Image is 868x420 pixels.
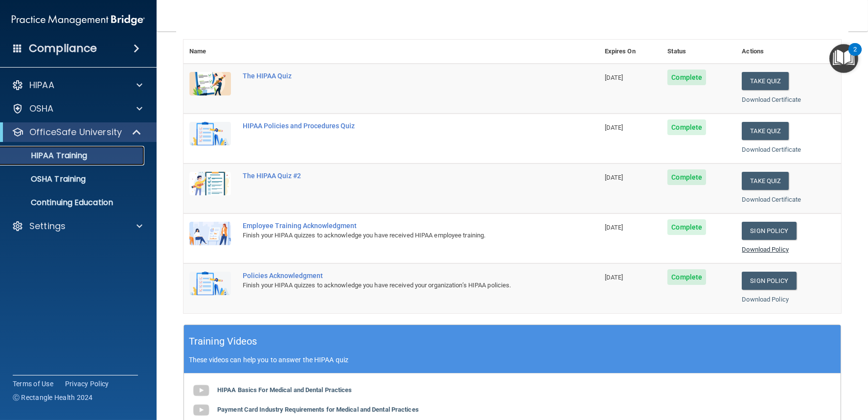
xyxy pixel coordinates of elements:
[183,40,237,64] th: Name
[742,146,801,153] a: Download Certificate
[829,44,858,73] button: Open Resource Center, 2 new notifications
[742,296,789,303] a: Download Policy
[191,400,211,420] img: gray_youtube_icon.38fcd6cc.png
[662,40,736,64] th: Status
[243,172,550,180] div: The HIPAA Quiz #2
[605,124,623,131] span: [DATE]
[742,272,796,290] a: Sign Policy
[12,10,145,30] img: PMB logo
[853,49,857,62] div: 2
[736,40,841,64] th: Actions
[742,222,796,240] a: Sign Policy
[667,269,706,285] span: Complete
[605,74,623,81] span: [DATE]
[243,72,550,80] div: The HIPAA Quiz
[742,72,789,90] button: Take Quiz
[12,103,142,115] a: OSHA
[243,280,550,291] div: Finish your HIPAA quizzes to acknowledge you have received your organization’s HIPAA policies.
[243,222,550,230] div: Employee Training Acknowledgment
[12,220,142,232] a: Settings
[243,230,550,241] div: Finish your HIPAA quizzes to acknowledge you have received HIPAA employee training.
[667,219,706,235] span: Complete
[191,381,211,400] img: gray_youtube_icon.38fcd6cc.png
[217,406,419,413] b: Payment Card Industry Requirements for Medical and Dental Practices
[29,103,54,115] p: OSHA
[742,122,789,140] button: Take Quiz
[65,379,109,389] a: Privacy Policy
[742,96,801,103] a: Download Certificate
[742,246,789,253] a: Download Policy
[699,350,856,390] iframe: Drift Widget Chat Controller
[243,122,550,130] div: HIPAA Policies and Procedures Quiz
[189,333,257,350] h5: Training Videos
[12,126,142,138] a: OfficeSafe University
[6,198,140,208] p: Continuing Education
[605,224,623,231] span: [DATE]
[217,386,352,394] b: HIPAA Basics For Medical and Dental Practices
[667,70,706,85] span: Complete
[605,174,623,181] span: [DATE]
[189,356,836,364] p: These videos can help you to answer the HIPAA quiz
[29,42,97,55] h4: Compliance
[29,126,122,138] p: OfficeSafe University
[12,79,142,91] a: HIPAA
[6,151,87,161] p: HIPAA Training
[29,220,66,232] p: Settings
[667,169,706,185] span: Complete
[13,379,53,389] a: Terms of Use
[29,79,54,91] p: HIPAA
[243,272,550,280] div: Policies Acknowledgment
[6,174,86,184] p: OSHA Training
[742,172,789,190] button: Take Quiz
[742,196,801,203] a: Download Certificate
[667,119,706,135] span: Complete
[605,274,623,281] span: [DATE]
[599,40,662,64] th: Expires On
[13,393,93,402] span: Ⓒ Rectangle Health 2024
